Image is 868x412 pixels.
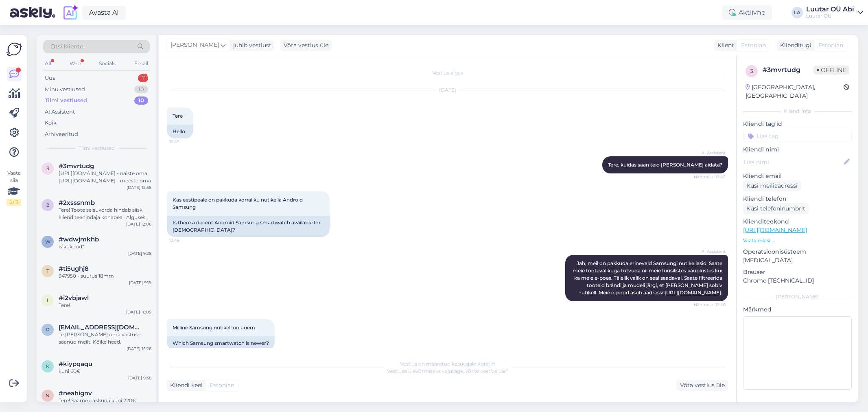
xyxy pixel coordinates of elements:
[791,7,803,18] div: LA
[743,158,842,167] input: Lisa nimi
[46,268,49,274] span: t
[695,150,726,156] span: AI Assistent
[129,280,151,286] div: [DATE] 9:19
[813,66,849,75] span: Offline
[695,248,726,254] span: AI Assistent
[743,130,852,142] input: Lisa tag
[47,297,48,303] span: i
[400,361,495,367] span: Vestlus on määratud kasutajale Kerstin
[46,327,50,333] span: r
[694,174,726,180] span: Nähtud ✓ 12:45
[134,85,148,94] div: 10
[746,83,844,100] div: [GEOGRAPHIC_DATA], [GEOGRAPHIC_DATA]
[763,65,813,75] div: # 3mvrtudg
[45,96,87,105] div: Tiimi vestlused
[743,107,852,115] div: Kliendi info
[68,58,82,69] div: Web
[45,119,57,127] div: Kõik
[7,199,21,206] div: 2 / 3
[46,363,50,369] span: k
[743,172,852,180] p: Kliendi email
[173,113,183,119] span: Tere
[82,6,126,20] a: Avasta AI
[59,294,89,302] span: #i2vbjawl
[743,145,852,154] p: Kliendi nimi
[777,41,811,50] div: Klienditugi
[169,139,200,145] span: 12:45
[608,162,722,168] span: Tere, kuidas saan teid [PERSON_NAME] aidata?
[59,397,151,404] div: Tere! Saame pakkuda kuni 220€
[280,40,332,51] div: Võta vestlus üle
[59,368,151,375] div: kuni 60€
[45,74,55,82] div: Uus
[46,202,49,208] span: 2
[665,289,721,296] a: [URL][DOMAIN_NAME]
[46,165,49,171] span: 3
[714,41,734,50] div: Klient
[387,368,508,374] span: Vestluse ülevõtmiseks vajutage
[45,85,85,94] div: Minu vestlused
[59,272,151,280] div: 947950 - suurus 18mm
[173,197,304,210] span: Kas eestipeale on pakkuda korraliku nutikella Android Samsung
[128,250,151,256] div: [DATE] 9:28
[750,68,753,74] span: 3
[743,268,852,276] p: Brauser
[818,41,843,50] span: Estonian
[167,69,728,77] div: Vestlus algas
[59,265,89,272] span: #ti5ughj8
[722,5,772,20] div: Aktiivne
[59,324,143,331] span: raimivarik@gmail.com
[806,6,854,13] div: Luutar OÜ Abi
[126,309,151,315] div: [DATE] 16:05
[743,203,809,214] div: Küsi telefoninumbrit
[59,162,94,170] span: #3mvrtudg
[134,96,148,105] div: 10
[806,6,863,19] a: Luutar OÜ AbiLuutar OÜ
[167,336,275,350] div: Which Samsung smartwatch is newer?
[7,169,21,206] div: Vaata siia
[138,74,148,82] div: 1
[7,42,22,57] img: Askly Logo
[127,346,151,352] div: [DATE] 15:26
[167,216,330,237] div: Is there a decent Android Samsung smartwatch available for [DEMOGRAPHIC_DATA]?
[97,58,117,69] div: Socials
[694,302,726,308] span: Nähtud ✓ 12:46
[230,41,271,50] div: juhib vestlust
[741,41,766,50] span: Estonian
[167,125,193,138] div: Hello
[743,120,852,128] p: Kliendi tag'id
[59,302,151,309] div: Tere!
[127,184,151,191] div: [DATE] 12:56
[59,243,151,250] div: isikukood*
[463,368,508,374] i: „Võtke vestlus üle”
[677,380,728,391] div: Võta vestlus üle
[743,237,852,244] p: Vaata edasi ...
[59,390,92,397] span: #neahignv
[43,58,52,69] div: All
[62,4,79,21] img: explore-ai
[743,276,852,285] p: Chrome [TECHNICAL_ID]
[45,108,75,116] div: AI Assistent
[59,236,99,243] span: #wdwjmkhb
[45,130,78,138] div: Arhiveeritud
[128,375,151,381] div: [DATE] 9:38
[46,392,50,399] span: n
[79,145,115,152] span: Tiimi vestlused
[50,42,83,51] span: Otsi kliente
[171,41,219,50] span: [PERSON_NAME]
[173,324,255,331] span: Milline Samsung nutikell on uuem
[210,381,234,390] span: Estonian
[743,180,801,191] div: Küsi meiliaadressi
[743,305,852,314] p: Märkmed
[59,170,151,184] div: [URL][DOMAIN_NAME] - naiste oma [URL][DOMAIN_NAME] - meeste oma
[59,360,92,368] span: #kiypqaqu
[573,260,724,296] span: Jah, meil on pakkuda erinevaid Samsungi nutikellasid. Saate meie tootevalikuga tutvuda nii meie f...
[45,239,50,245] span: w
[743,256,852,265] p: [MEDICAL_DATA]
[743,248,852,256] p: Operatsioonisüsteem
[126,221,151,227] div: [DATE] 12:06
[59,331,151,346] div: Te [PERSON_NAME] oma vastuse saanud meilt. Kõike head.
[169,237,200,243] span: 12:46
[743,195,852,203] p: Kliendi telefon
[59,206,151,221] div: Tere! Toote seisukorda hindab siiski klienditeenindaja kohapeal. Alguses sai tehtud pakkumine KUN...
